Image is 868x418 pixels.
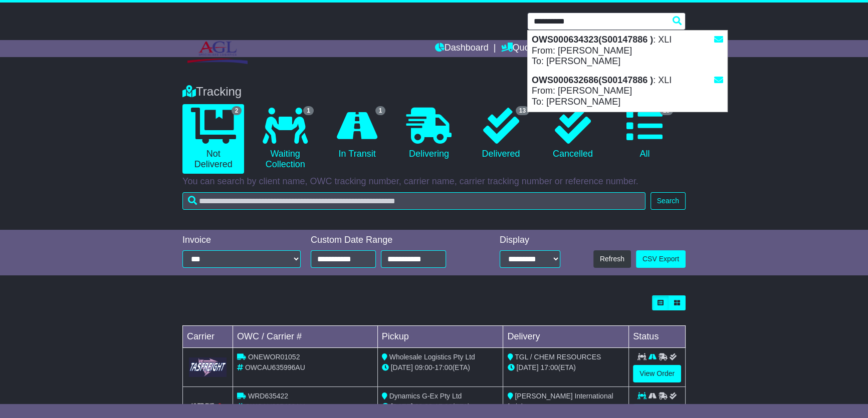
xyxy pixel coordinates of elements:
[500,235,560,246] div: Display
[542,104,603,163] a: Cancelled
[183,326,233,348] td: Carrier
[303,106,314,115] span: 1
[245,402,305,410] span: OWCAU635422AU
[189,357,227,377] img: GetCarrierServiceLogo
[501,40,560,57] a: Quote/Book
[233,326,378,348] td: OWC / Carrier #
[435,402,452,410] span: 17:00
[507,392,613,410] span: [PERSON_NAME] International freight
[629,326,686,348] td: Status
[507,362,624,373] div: (ETA)
[248,353,300,361] span: ONEWOR01052
[389,392,462,400] span: Dynamics G-Ex Pty Ltd
[515,353,601,361] span: TGL / CHEM RESOURCES
[636,250,686,268] a: CSV Export
[189,402,227,412] img: HiTrans.png
[415,402,432,410] span: 09:00
[232,106,242,115] span: 2
[311,235,472,246] div: Custom Date Range
[389,353,475,361] span: Wholesale Logistics Pty Ltd
[516,363,538,371] span: [DATE]
[528,31,727,71] div: : XLI From: [PERSON_NAME] To: [PERSON_NAME]
[375,106,386,115] span: 1
[435,363,452,371] span: 17:00
[503,326,629,348] td: Delivery
[415,363,432,371] span: 09:00
[377,326,503,348] td: Pickup
[470,104,532,163] a: 13 Delivered
[182,176,686,187] p: You can search by client name, OWC tracking number, carrier name, carrier tracking number or refe...
[391,402,413,410] span: [DATE]
[516,106,529,115] span: 13
[528,71,727,112] div: : XLI From: [PERSON_NAME] To: [PERSON_NAME]
[633,365,681,382] a: View Order
[532,35,653,45] strong: OWS000634323(S00147886 )
[382,401,499,412] div: - (ETA)
[435,40,489,57] a: Dashboard
[245,363,305,371] span: OWCAU635996AU
[532,75,653,85] strong: OWS000632686(S00147886 )
[254,104,316,174] a: 1 Waiting Collection
[182,104,244,174] a: 2 Not Delivered
[248,392,288,400] span: WRD635422
[326,104,388,163] a: 1 In Transit
[177,85,691,99] div: Tracking
[391,363,413,371] span: [DATE]
[540,363,558,371] span: 17:00
[650,192,686,210] button: Search
[614,104,676,163] a: 15 All
[182,235,301,246] div: Invoice
[398,104,460,163] a: Delivering
[593,250,631,268] button: Refresh
[382,362,499,373] div: - (ETA)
